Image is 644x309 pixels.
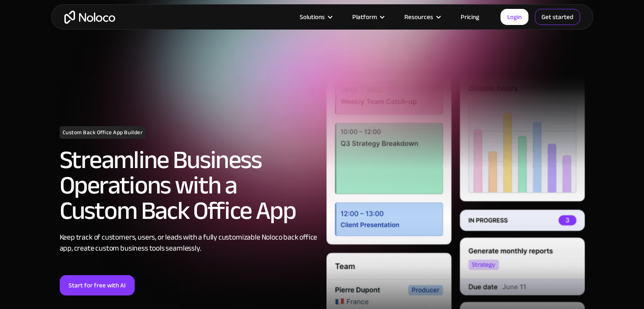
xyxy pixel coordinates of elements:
[289,11,342,22] div: Solutions
[60,126,146,139] h1: Custom Back Office App Builder
[352,11,377,22] div: Platform
[500,9,528,25] a: Login
[404,11,433,22] div: Resources
[300,11,325,22] div: Solutions
[342,11,394,22] div: Platform
[60,232,318,254] div: Keep track of customers, users, or leads with a fully customizable Noloco back office app, create...
[60,147,318,223] h2: Streamline Business Operations with a Custom Back Office App
[535,9,580,25] a: Get started
[394,11,450,22] div: Resources
[64,11,115,24] a: home
[60,275,135,295] a: Start for free with AI
[450,11,490,22] a: Pricing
